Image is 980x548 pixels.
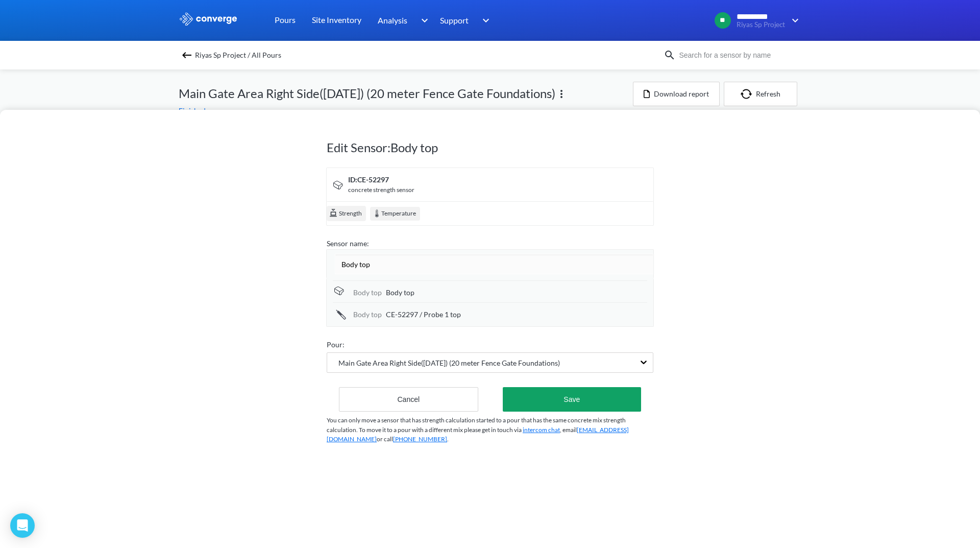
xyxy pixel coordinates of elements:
[676,50,799,61] input: Search for a sensor by name
[348,174,414,185] div: ID: CE-52297
[10,513,35,538] div: Open Intercom Messenger
[181,49,193,61] img: backspace.svg
[329,208,338,217] img: cube.svg
[372,209,381,218] img: temperature.svg
[386,309,461,320] span: CE-52297 / Probe 1 top
[737,21,785,29] span: Riyas Sp Project
[327,238,653,249] div: Sensor name:
[353,287,382,298] div: Body top
[664,49,676,61] img: icon-search.svg
[348,185,414,195] div: concrete strength sensor
[339,387,478,412] button: Cancel
[523,426,560,434] a: intercom chat
[393,435,447,443] a: [PHONE_NUMBER]
[327,139,653,156] h1: Edit Sensor: Body top
[333,306,349,323] img: icon-tail.svg
[327,416,653,444] p: You can only move a sensor that has strength calculation started to a pour that has the same conc...
[370,207,420,221] div: Temperature
[440,14,469,27] span: Support
[179,12,238,26] img: logo_ewhite.svg
[503,387,641,412] button: Save
[333,284,345,297] img: signal-icon.svg
[338,209,362,219] span: Strength
[378,14,407,27] span: Analysis
[327,358,560,369] span: Main Gate Area Right Side([DATE]) (20 meter Fence Gate Foundations)
[386,287,414,298] span: Body top
[476,14,492,27] img: downArrow.svg
[785,14,801,27] img: downArrow.svg
[414,14,431,27] img: downArrow.svg
[195,48,281,62] span: Riyas Sp Project / All Pours
[327,339,653,350] div: Pour:
[353,309,382,320] div: Body top
[332,179,344,191] img: signal-icon.svg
